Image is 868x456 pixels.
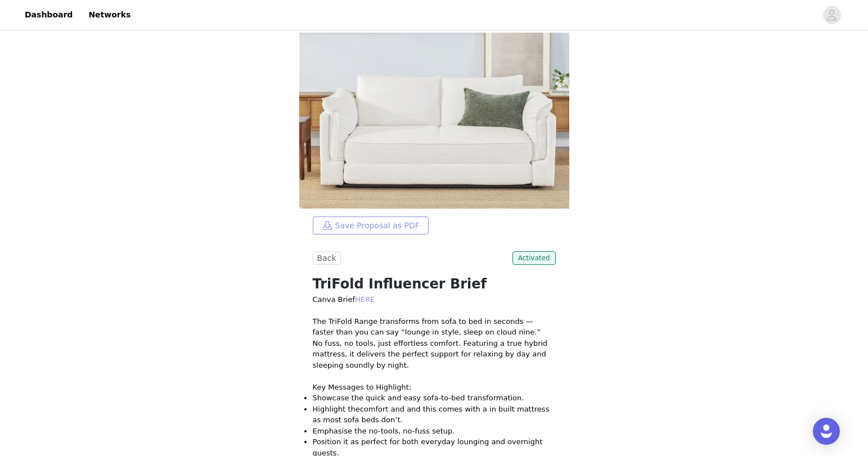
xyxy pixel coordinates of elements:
img: campaign image [299,33,569,209]
span: Activated [512,251,556,265]
a: HERE [355,295,375,304]
span: Canva Brief The TriFold Range transforms from sofa to bed in seconds — faster than you can say “l... [313,295,541,337]
span: Key Messages to Highlight: [313,383,412,391]
button: Save Proposal as PDF [313,216,429,234]
div: avatar [826,6,837,24]
a: Networks [82,2,137,28]
span: . Featuring a true hybrid mattress, it delivers the perfect support for relaxing by day and sleep... [313,339,548,369]
h1: TriFold Influencer Brief [313,274,556,294]
span: No fuss, no tools, just effortless comfort [313,339,459,347]
span: comfort and and this comes with a in built mattress as most sofa beds don’t. [313,405,550,425]
a: Dashboard [18,2,79,28]
span: Emphasise the no-tools, no-fuss setup. [313,427,455,435]
button: Back [313,251,341,265]
span: Showcase the quick and easy sofa-to-bed transformation. [313,394,524,402]
div: Open Intercom Messenger [813,418,840,445]
span: Highlight the [313,405,360,413]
